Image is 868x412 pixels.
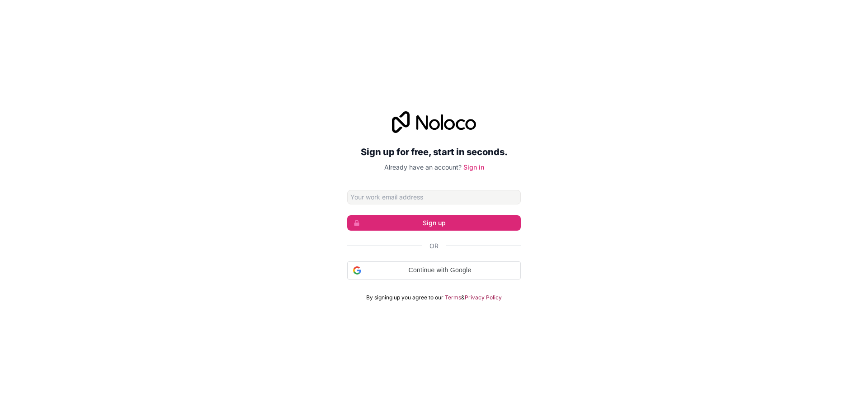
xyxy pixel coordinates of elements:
[463,163,484,171] a: Sign in
[461,294,465,301] span: &
[347,190,521,204] input: Email address
[429,242,439,251] span: Or
[347,215,521,231] button: Sign up
[445,294,461,301] a: Terms
[366,294,443,301] span: By signing up you agree to our
[365,265,515,275] span: Continue with Google
[384,163,462,171] span: Already have an account?
[347,261,521,279] div: Continue with Google
[465,294,502,301] a: Privacy Policy
[347,144,521,160] h2: Sign up for free, start in seconds.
